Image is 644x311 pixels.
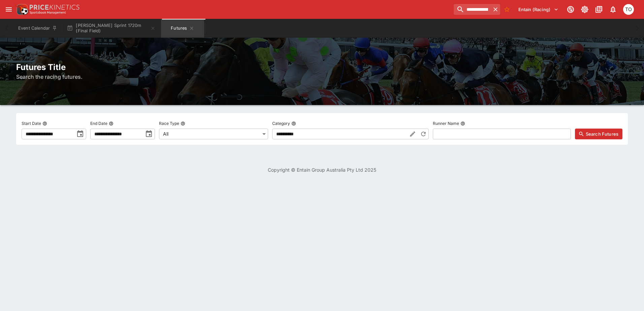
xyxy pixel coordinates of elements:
[90,120,107,126] p: End Date
[63,19,160,38] button: [PERSON_NAME] Sprint 1720m (Final Field)
[407,129,418,139] button: Edit Category
[30,5,79,10] img: PriceKinetics
[14,19,61,38] button: Event Calendar
[502,4,512,15] button: No Bookmarks
[454,4,491,15] input: search
[16,73,628,81] h6: Search the racing futures.
[159,129,268,139] div: All
[74,128,86,140] button: toggle date time picker
[30,11,66,14] img: Sportsbook Management
[291,121,296,126] button: Category
[42,121,47,126] button: Start Date
[623,4,634,15] div: Thomas OConnor
[460,121,465,126] button: Runner Name
[586,131,618,137] span: Search Futures
[579,3,591,15] button: Toggle light/dark mode
[15,3,28,16] img: PriceKinetics Logo
[607,3,619,15] button: Notifications
[3,3,15,15] button: open drawer
[272,120,290,126] p: Category
[514,4,562,15] button: Select Tenant
[159,120,179,126] p: Race Type
[181,121,185,126] button: Race Type
[143,128,155,140] button: toggle date time picker
[161,19,204,38] button: Futures
[22,120,41,126] p: Start Date
[109,121,114,126] button: End Date
[565,3,577,15] button: Connected to PK
[621,2,636,17] button: Thomas OConnor
[16,62,628,72] h2: Futures Title
[593,3,605,15] button: Documentation
[433,120,459,126] p: Runner Name
[575,129,622,139] button: Search Futures
[418,129,429,139] button: Reset Category to All Racing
